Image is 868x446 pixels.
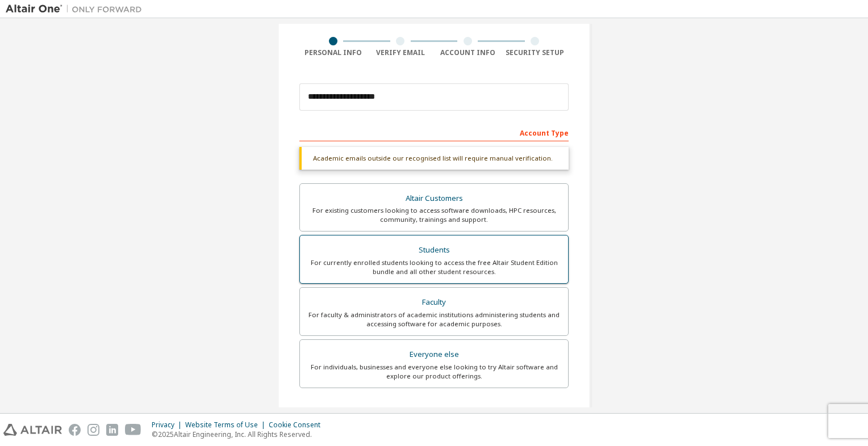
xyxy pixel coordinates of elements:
img: youtube.svg [125,424,141,436]
div: Personal Info [299,48,367,57]
div: Account Info [434,48,502,57]
div: For currently enrolled students looking to access the free Altair Student Edition bundle and all ... [307,258,561,276]
div: Verify Email [367,48,435,57]
div: Website Terms of Use [185,420,269,430]
div: Everyone else [307,347,561,363]
img: linkedin.svg [106,424,118,436]
div: Faculty [307,294,561,310]
div: Security Setup [502,48,569,57]
img: facebook.svg [69,424,81,436]
div: Account Type [299,123,569,141]
div: Academic emails outside our recognised list will require manual verification. [299,147,569,170]
div: Cookie Consent [269,420,327,430]
p: © 2025 Altair Engineering, Inc. All Rights Reserved. [152,430,327,439]
img: instagram.svg [87,424,99,436]
div: For individuals, businesses and everyone else looking to try Altair software and explore our prod... [307,363,561,381]
div: Students [307,242,561,258]
div: Privacy [152,420,185,430]
img: Altair One [6,3,148,15]
div: For faculty & administrators of academic institutions administering students and accessing softwa... [307,310,561,329]
div: For existing customers looking to access software downloads, HPC resources, community, trainings ... [307,206,561,224]
div: Your Profile [299,405,569,423]
div: Altair Customers [307,191,561,207]
img: altair_logo.svg [3,424,62,436]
